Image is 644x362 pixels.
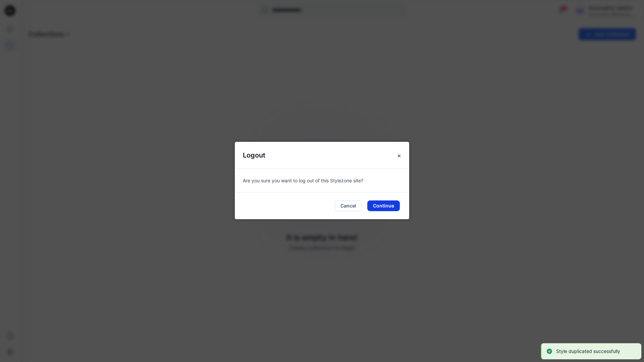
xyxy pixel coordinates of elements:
button: Close [393,150,405,162]
div: Notifications-bottom-right [538,341,644,362]
h5: Logout [235,142,273,169]
button: Cancel [335,200,362,211]
p: Are you sure you want to log out of this Stylezone site? [243,177,401,184]
p: Style duplicated successfully [556,347,620,355]
button: Continue [367,200,400,211]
